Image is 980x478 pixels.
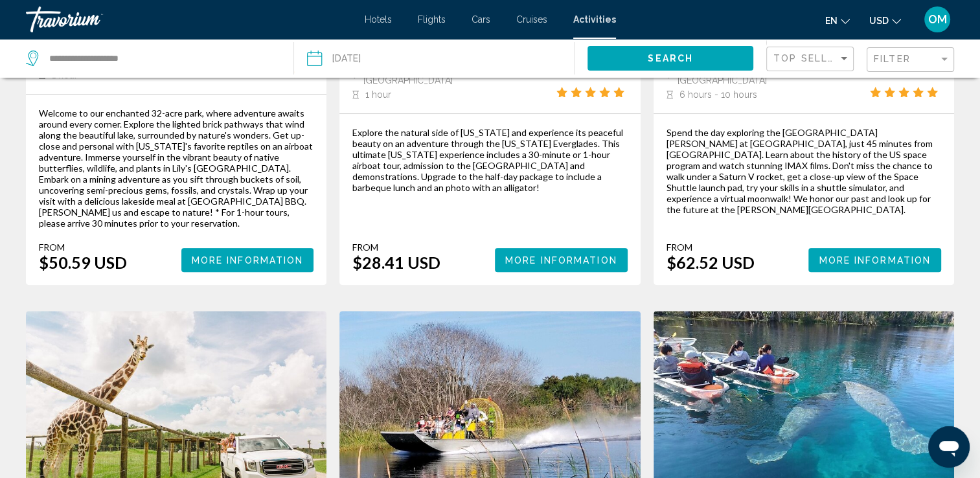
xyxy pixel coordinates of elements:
[667,253,755,272] div: $62.52 USD
[192,255,304,266] span: More Information
[365,14,392,25] a: Hotels
[307,39,575,78] button: Date: Aug 18, 2025
[516,14,547,25] a: Cruises
[808,248,941,272] button: More Information
[773,54,850,65] mat-select: Sort by
[352,242,440,253] div: From
[352,127,627,193] div: Explore the natural side of [US_STATE] and experience its peaceful beauty on an adventure through...
[648,54,693,64] span: Search
[825,11,850,30] button: Change language
[667,242,755,253] div: From
[869,11,901,30] button: Change currency
[39,242,127,253] div: From
[39,253,127,272] div: $50.59 USD
[928,426,970,468] iframe: Button to launch messaging window
[819,255,931,266] span: More Information
[587,46,753,70] button: Search
[679,89,757,100] span: 6 hours - 10 hours
[874,54,911,64] span: Filter
[365,89,391,100] span: 1 hour
[825,16,838,26] span: en
[773,53,849,63] span: Top Sellers
[495,248,628,272] button: More Information
[418,14,446,25] a: Flights
[472,14,490,25] a: Cars
[928,13,947,26] span: OM
[869,16,889,26] span: USD
[505,255,617,266] span: More Information
[181,248,314,272] button: More Information
[39,108,313,229] div: Welcome to our enchanted 32-acre park, where adventure awaits around every corner. Explore the li...
[920,6,954,33] button: User Menu
[573,14,616,25] a: Activities
[867,47,954,73] button: Filter
[667,127,941,215] div: Spend the day exploring the [GEOGRAPHIC_DATA][PERSON_NAME] at [GEOGRAPHIC_DATA], just 45 minutes ...
[26,6,352,32] a: Travorium
[352,253,440,272] div: $28.41 USD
